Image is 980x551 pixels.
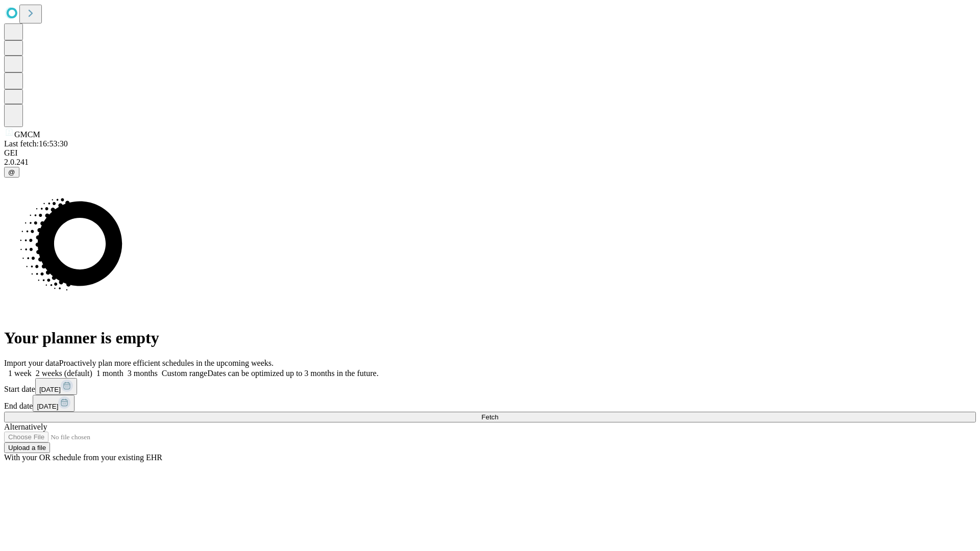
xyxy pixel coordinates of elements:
[35,378,77,395] button: [DATE]
[14,130,40,139] span: GMCM
[96,369,124,378] span: 1 month
[33,395,75,412] button: [DATE]
[4,378,976,395] div: Start date
[4,167,19,178] button: @
[4,329,976,347] h1: Your planner is empty
[207,369,378,378] span: Dates can be optimized up to 3 months in the future.
[4,139,68,148] span: Last fetch: 16:53:30
[4,395,976,412] div: End date
[481,413,498,421] span: Fetch
[4,442,50,453] button: Upload a file
[4,158,976,167] div: 2.0.241
[8,369,32,378] span: 1 week
[8,168,15,176] span: @
[128,369,158,378] span: 3 months
[59,359,274,367] span: Proactively plan more efficient schedules in the upcoming weeks.
[36,369,92,378] span: 2 weeks (default)
[37,403,58,410] span: [DATE]
[162,369,207,378] span: Custom range
[4,453,162,462] span: With your OR schedule from your existing EHR
[39,386,61,393] span: [DATE]
[4,422,47,431] span: Alternatively
[4,412,976,422] button: Fetch
[4,359,59,367] span: Import your data
[4,148,976,158] div: GEI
